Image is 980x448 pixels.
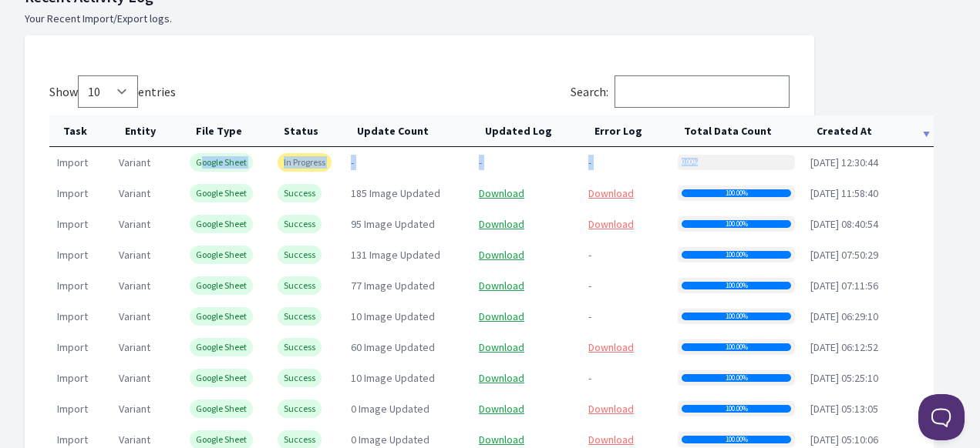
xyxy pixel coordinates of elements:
[803,115,934,147] th: Created At: activate to sort column ascending
[278,400,322,418] span: Success
[803,270,934,301] td: [DATE] 07:11:56
[588,340,634,354] a: Download
[49,115,111,147] th: Task
[111,332,182,363] td: variant
[581,115,670,147] th: Error Log
[588,433,634,446] a: Download
[49,270,111,301] td: import
[803,209,934,239] td: [DATE] 08:40:54
[351,217,435,231] span: 95 Image Updated
[49,209,111,239] td: import
[278,215,322,233] span: Success
[588,371,591,385] span: -
[803,301,934,332] td: [DATE] 06:29:10
[190,307,253,326] span: Google Sheet
[588,155,591,169] span: -
[190,184,253,202] span: Google Sheet
[111,115,182,147] th: Entity
[682,343,791,351] div: 100.00%
[49,84,176,99] label: Show entries
[343,115,471,147] th: Update Count
[182,115,270,147] th: File Type
[190,369,253,387] span: Google Sheet
[351,340,435,354] span: 60 Image Updated
[190,400,253,418] span: Google Sheet
[351,186,440,200] span: 185 Image Updated
[670,115,803,147] th: Total Data Count
[479,248,524,262] a: Download
[479,371,524,385] a: Download
[278,338,322,356] span: Success
[588,248,591,262] span: -
[588,402,634,416] a: Download
[588,309,591,323] span: -
[111,301,182,332] td: variant
[615,75,790,108] input: Search:
[682,282,791,289] div: 100.00%
[190,338,253,356] span: Google Sheet
[278,369,322,387] span: Success
[49,393,111,424] td: import
[49,147,111,178] td: import
[49,239,111,270] td: import
[682,374,791,382] div: 100.00%
[351,309,435,323] span: 10 Image Updated
[49,332,111,363] td: import
[479,217,524,231] a: Download
[682,313,791,320] div: 100.00%
[25,11,955,26] p: Your Recent Import/Export logs.
[111,147,182,178] td: variant
[803,363,934,393] td: [DATE] 05:25:10
[190,276,253,295] span: Google Sheet
[682,220,791,228] div: 100.00%
[479,402,524,416] a: Download
[49,363,111,393] td: import
[111,270,182,301] td: variant
[351,433,429,446] span: 0 Image Updated
[803,332,934,363] td: [DATE] 06:12:52
[918,394,965,440] iframe: Toggle Customer Support
[471,115,581,147] th: Updated Log
[351,371,435,385] span: 10 Image Updated
[190,215,253,233] span: Google Sheet
[111,178,182,209] td: variant
[190,246,253,264] span: Google Sheet
[682,251,791,259] div: 100.00%
[588,279,591,293] span: -
[49,178,111,209] td: import
[278,307,322,326] span: Success
[278,153,332,172] span: In Progress
[479,279,524,293] a: Download
[803,178,934,209] td: [DATE] 11:58:40
[343,147,471,178] td: -
[803,239,934,270] td: [DATE] 07:50:29
[588,186,634,200] a: Download
[803,147,934,178] td: [DATE] 12:30:44
[479,309,524,323] a: Download
[803,393,934,424] td: [DATE] 05:13:05
[682,189,791,197] div: 100.00%
[682,436,791,443] div: 100.00%
[571,84,790,99] label: Search:
[270,115,343,147] th: Status
[351,279,435,293] span: 77 Image Updated
[111,239,182,270] td: variant
[351,248,440,262] span: 131 Image Updated
[351,402,429,416] span: 0 Image Updated
[111,209,182,239] td: variant
[190,153,253,172] span: Google Sheet
[479,186,524,200] a: Download
[49,301,111,332] td: import
[479,433,524,446] a: Download
[682,405,791,413] div: 100.00%
[78,75,138,108] select: Showentries
[588,217,634,231] a: Download
[111,393,182,424] td: variant
[479,155,482,169] span: -
[479,340,524,354] a: Download
[278,276,322,295] span: Success
[278,246,322,264] span: Success
[111,363,182,393] td: variant
[278,184,322,202] span: Success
